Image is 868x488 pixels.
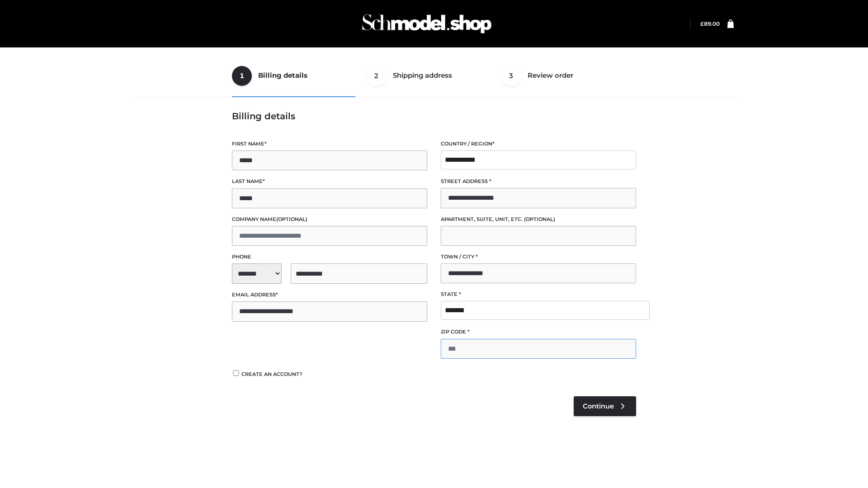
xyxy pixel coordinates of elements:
label: ZIP Code [441,328,636,336]
a: £89.00 [700,20,720,27]
span: £ [700,20,704,27]
a: Continue [574,396,636,416]
span: (optional) [276,216,307,222]
bdi: 89.00 [700,20,720,27]
label: Country / Region [441,140,636,148]
label: Street address [441,177,636,186]
label: Last name [232,177,427,186]
label: State [441,290,636,299]
span: (optional) [524,216,555,222]
h3: Billing details [232,111,636,122]
label: Phone [232,253,427,261]
span: Continue [583,402,614,410]
label: Email address [232,291,427,299]
label: Company name [232,215,427,224]
label: Apartment, suite, unit, etc. [441,215,636,224]
label: First name [232,140,427,148]
span: Create an account? [241,371,302,377]
input: Create an account? [232,370,240,376]
img: Schmodel Admin 964 [359,6,495,42]
label: Town / City [441,253,636,261]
